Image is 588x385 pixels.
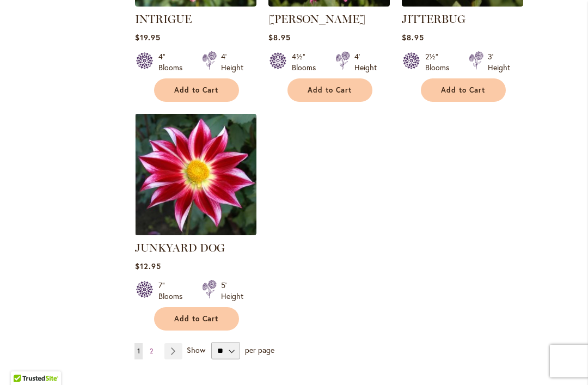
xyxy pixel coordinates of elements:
[174,314,219,323] span: Add to Cart
[354,51,377,73] div: 4' Height
[135,114,256,235] img: JUNKYARD DOG
[425,51,456,73] div: 2½" Blooms
[8,346,39,377] iframe: Launch Accessibility Center
[147,343,156,359] a: 2
[421,78,506,102] button: Add to Cart
[245,345,274,355] span: per page
[135,32,161,42] span: $19.95
[158,51,189,73] div: 4" Blooms
[287,78,372,102] button: Add to Cart
[135,261,161,271] span: $12.95
[268,32,291,42] span: $8.95
[308,85,352,95] span: Add to Cart
[150,347,153,355] span: 2
[268,13,365,26] a: [PERSON_NAME]
[488,51,510,73] div: 3' Height
[402,13,465,26] a: JITTERBUG
[137,347,140,355] span: 1
[187,345,205,355] span: Show
[135,241,225,254] a: JUNKYARD DOG
[154,307,239,331] button: Add to Cart
[154,78,239,102] button: Add to Cart
[402,32,424,42] span: $8.95
[135,227,256,237] a: JUNKYARD DOG
[135,13,192,26] a: INTRIGUE
[221,280,243,302] div: 5' Height
[292,51,322,73] div: 4½" Blooms
[174,85,219,95] span: Add to Cart
[221,51,243,73] div: 4' Height
[158,280,189,302] div: 7" Blooms
[441,85,486,95] span: Add to Cart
